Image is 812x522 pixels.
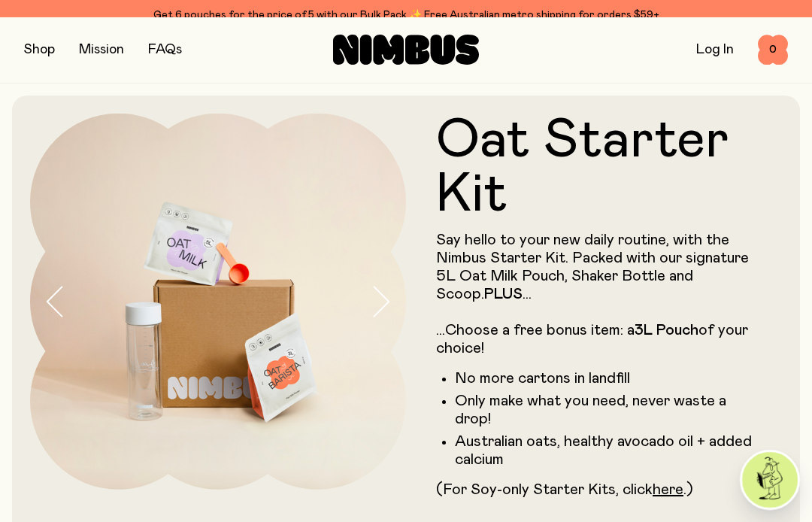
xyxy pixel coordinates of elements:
a: FAQs [148,43,182,56]
a: Log In [696,43,734,56]
strong: Pouch [656,323,698,338]
li: No more cartons in landfill [455,369,752,387]
li: Only make what you need, never waste a drop! [455,392,752,428]
button: 0 [758,35,788,65]
div: Get 6 pouches for the price of 5 with our Bulk Pack ✨ Free Australian metro shipping for orders $59+ [24,6,788,24]
a: here [653,482,683,497]
h1: Oat Starter Kit [436,114,752,222]
li: Australian oats, healthy avocado oil + added calcium [455,432,752,469]
a: Mission [79,43,124,56]
p: Say hello to your new daily routine, with the Nimbus Starter Kit. Packed with our signature 5L Oa... [436,231,752,357]
strong: PLUS [484,287,523,302]
img: agent [742,452,798,508]
p: (For Soy-only Starter Kits, click .) [436,481,752,499]
strong: 3L [635,323,653,338]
